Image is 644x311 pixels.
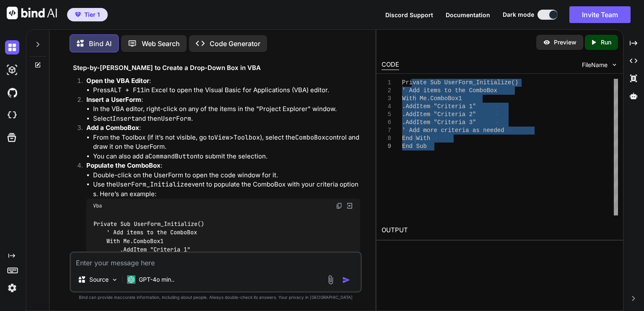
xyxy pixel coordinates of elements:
p: Code Generator [210,39,260,49]
li: In the VBA editor, right-click on any of the items in the "Project Explorer" window. [93,104,360,114]
p: : [86,95,360,105]
span: ' Add items to the ComboBox [402,87,497,94]
span: With Me.ComboBox1 [402,95,462,102]
li: From the Toolbox (if it’s not visible, go to > ), select the control and draw it on the UserForm. [93,133,360,152]
li: Select and then . [93,114,360,124]
img: preview [543,39,551,46]
div: CODE [382,60,399,70]
span: Documentation [446,11,490,18]
img: premium [75,12,81,17]
span: Private Sub UserForm_Initialize() [402,79,518,86]
span: ' Add more criteria as needed [402,127,504,134]
div: 5 [382,111,391,119]
img: githubDark [5,86,19,100]
img: icon [342,276,351,284]
li: Use the event to populate the ComboBox with your criteria options. Here’s an example: [93,180,360,199]
li: You can also add a to submit the selection. [93,152,360,161]
img: chevron down [611,61,618,68]
span: End With [402,135,430,142]
span: Vba [93,202,102,209]
p: Source [89,275,109,284]
code: View [214,133,229,142]
code: ComboBox [295,133,325,142]
div: 9 [382,143,391,150]
img: settings [5,281,19,295]
img: attachment [326,275,335,285]
strong: Open the VBA Editor [86,77,149,85]
img: Open in Browser [346,202,353,210]
code: UserForm_Initialize [116,180,188,189]
img: Bind AI [7,7,57,19]
code: Private Sub UserForm_Initialize() ' Add items to the ComboBox With Me.ComboBox1 .AddItem "Criteri... [93,220,217,297]
button: Invite Team [569,6,631,23]
p: Web Search [142,39,180,49]
span: Dark mode [503,10,534,19]
code: UserForm [161,114,191,123]
strong: Insert a UserForm [86,96,141,104]
img: cloudideIcon [5,108,19,122]
button: premiumTier 1 [67,8,108,21]
code: Insert [112,114,135,123]
code: CommandButton [148,152,197,161]
h3: Step-by-[PERSON_NAME] to Create a Drop-Down Box in VBA [73,63,360,73]
div: 4 [382,103,391,111]
strong: Populate the ComboBox [86,161,161,169]
img: darkChat [5,40,19,54]
li: Press in Excel to open the Visual Basic for Applications (VBA) editor. [93,86,360,95]
p: Run [601,38,611,47]
p: Bind AI [89,39,112,49]
button: Discord Support [385,10,433,19]
p: GPT-4o min.. [139,275,174,284]
p: : [86,123,360,133]
span: Tier 1 [84,10,100,19]
span: End Sub [402,143,427,150]
span: .AddItem "Criteria 2" [402,111,476,118]
span: FileName [582,61,608,69]
li: Double-click on the UserForm to open the code window for it. [93,171,360,180]
img: copy [336,202,343,209]
h2: OUTPUT [377,220,623,240]
button: Documentation [446,10,490,19]
p: : [86,76,360,86]
span: .AddItem "Criteria 1" [402,103,476,110]
strong: Add a ComboBox [86,124,139,132]
img: Pick Models [111,276,118,283]
div: 3 [382,95,391,103]
p: : [86,161,360,171]
div: 6 [382,119,391,127]
code: Toolbox [234,133,260,142]
div: 1 [382,79,391,87]
code: ALT + F11 [110,86,144,94]
img: darkAi-studio [5,63,19,77]
div: 7 [382,127,391,135]
span: .AddItem "Criteria 3" [402,119,476,126]
img: GPT-4o mini [127,275,135,284]
p: Bind can provide inaccurate information, including about people. Always double-check its answers.... [70,294,362,301]
span: Discord Support [385,11,433,18]
p: Preview [554,38,576,47]
div: 8 [382,135,391,143]
div: 2 [382,87,391,95]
